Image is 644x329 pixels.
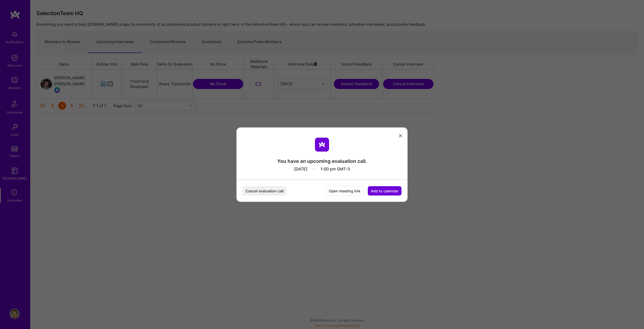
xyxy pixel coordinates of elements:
i: icon Close [399,134,402,137]
button: Cancel evaluation call [243,186,287,195]
div: You have an upcoming evaluation call. [277,158,367,164]
img: aTeam logo [315,137,329,152]
div: modal [236,127,408,202]
button: Add to calendar [368,186,401,195]
button: Open meeting link [326,186,364,196]
div: [DATE] 1:00 pm GMT-3 [277,164,367,171]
